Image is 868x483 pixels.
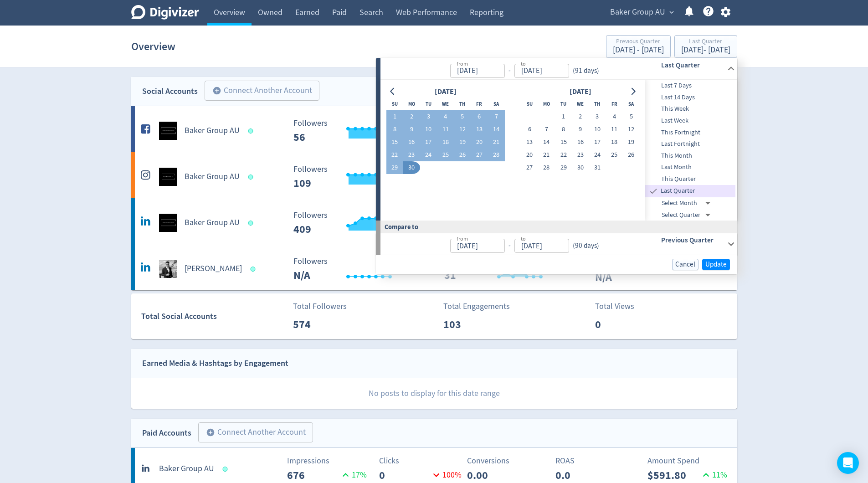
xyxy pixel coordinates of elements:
button: 13 [521,136,538,149]
p: 103 [443,316,496,333]
p: Total Engagements [443,300,510,313]
h6: Last Quarter [661,60,724,71]
button: Previous Quarter[DATE] - [DATE] [606,35,671,58]
button: 10 [589,123,606,136]
th: Sunday [521,98,538,110]
button: Last Quarter[DATE]- [DATE] [674,35,737,58]
button: 10 [420,123,437,136]
svg: Followers --- [289,119,426,143]
label: to [521,60,526,67]
div: Total Social Accounts [141,310,287,323]
button: 1 [555,110,572,123]
button: 25 [606,149,622,161]
p: 100 % [430,469,462,481]
button: 22 [555,149,572,161]
button: 22 [386,149,403,161]
h5: Baker Group AU [159,463,214,474]
span: This Week [645,104,735,114]
svg: linkedin [141,462,152,473]
div: ( 91 days ) [569,66,603,76]
a: Baker Group AU undefinedBaker Group AU Followers --- Followers 409 1% Engagements 54 Engagements ... [131,198,737,244]
button: 29 [555,161,572,174]
div: Open Intercom Messenger [837,452,859,474]
th: Wednesday [437,98,454,110]
h1: Overview [131,32,175,61]
div: Last Fortnight [645,138,735,150]
span: Data last synced: 25 Aug 2025, 10:02pm (AEST) [222,467,230,472]
p: Conversions [467,455,550,467]
button: 9 [403,123,420,136]
img: Baker Group AU undefined [159,168,177,186]
button: 21 [538,149,555,161]
th: Tuesday [555,98,572,110]
span: add_circle [206,428,215,437]
button: 30 [572,161,589,174]
button: Cancel [672,259,699,270]
h6: Previous Quarter [661,235,724,246]
span: Last Quarter [659,186,735,196]
span: Cancel [675,261,695,268]
button: 16 [403,136,420,149]
th: Friday [471,98,488,110]
div: Last Week [645,115,735,127]
button: 19 [623,136,640,149]
span: This Quarter [645,174,735,184]
div: Last Quarter [681,38,730,46]
span: Update [705,261,727,268]
svg: Followers --- [289,211,426,235]
span: Data last synced: 25 Aug 2025, 10:02pm (AEST) [248,128,256,134]
p: N/A [595,269,647,285]
div: - [505,241,514,251]
button: 6 [471,110,488,123]
button: 3 [420,110,437,123]
button: 7 [538,123,555,136]
p: Amount Spend [647,455,730,467]
th: Monday [538,98,555,110]
button: 15 [555,136,572,149]
p: 11 % [700,469,727,481]
div: Earned Media & Hashtags by Engagement [142,357,288,370]
button: 2 [403,110,420,123]
button: 18 [606,136,622,149]
a: Baker Group AU undefinedBaker Group AU Followers --- _ 0% Followers 109 Engagements 18 Engagement... [131,152,737,198]
p: ROAS [555,455,638,467]
button: 23 [403,149,420,161]
h5: Baker Group AU [185,125,240,136]
button: 29 [386,161,403,174]
th: Sunday [386,98,403,110]
button: 20 [471,136,488,149]
p: 0 [595,316,647,333]
svg: Followers --- [289,257,426,281]
span: Last Week [645,116,735,126]
div: Select Month [662,197,714,209]
img: Baker Group AU undefined [159,122,177,140]
button: 31 [589,161,606,174]
button: 9 [572,123,589,136]
span: Data last synced: 26 Aug 2025, 2:02pm (AEST) [248,221,256,226]
span: Last Fortnight [645,139,735,149]
button: Connect Another Account [205,81,319,101]
nav: presets [645,80,735,221]
button: Update [702,259,730,270]
button: 11 [606,123,622,136]
img: Baker Group AU undefined [159,214,177,232]
th: Thursday [589,98,606,110]
div: This Week [645,103,735,115]
p: Total Followers [293,300,347,313]
img: Scott Baker undefined [159,260,177,278]
span: Last 14 Days [645,92,735,103]
button: 27 [521,161,538,174]
div: Paid Accounts [142,426,191,440]
a: Scott Baker undefined[PERSON_NAME] Followers --- _ 0% Followers N/A Engagements 31 Engagements 31... [131,244,737,290]
button: 23 [572,149,589,161]
th: Tuesday [420,98,437,110]
h5: Baker Group AU [185,171,240,182]
div: Compare to [376,221,737,233]
button: 4 [437,110,454,123]
div: Last 14 Days [645,92,735,103]
button: 18 [437,136,454,149]
span: expand_more [668,8,676,16]
button: 7 [488,110,505,123]
p: Clicks [379,455,462,467]
h5: [PERSON_NAME] [185,263,242,274]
